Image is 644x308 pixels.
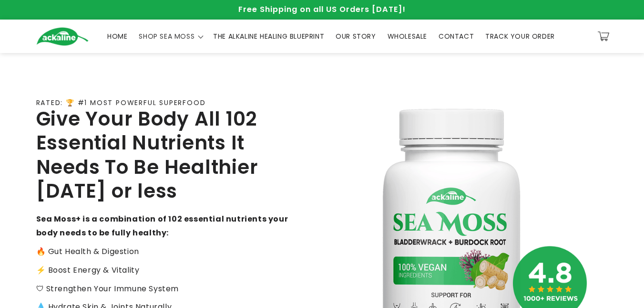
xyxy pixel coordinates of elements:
a: WHOLESALE [382,26,433,46]
span: Free Shipping on all US Orders [DATE]! [238,4,406,15]
span: HOME [107,32,127,41]
a: HOME [102,26,133,46]
strong: Sea Moss+ is a combination of 102 essential nutrients your body needs to be fully healthy: [36,213,288,238]
p: 🛡 Strengthen Your Immune System [36,282,289,296]
a: OUR STORY [330,26,381,46]
p: 🔥 Gut Health & Digestion [36,245,289,259]
summary: SHOP SEA MOSS [133,26,207,46]
span: THE ALKALINE HEALING BLUEPRINT [213,32,324,41]
span: OUR STORY [336,32,376,41]
p: RATED: 🏆 #1 MOST POWERFUL SUPERFOOD [36,99,206,107]
h2: Give Your Body All 102 Essential Nutrients It Needs To Be Healthier [DATE] or less [36,107,289,203]
a: CONTACT [433,26,480,46]
span: SHOP SEA MOSS [139,32,194,41]
p: ⚡️ Boost Energy & Vitality [36,264,289,277]
a: THE ALKALINE HEALING BLUEPRINT [207,26,330,46]
img: Ackaline [36,27,89,46]
span: CONTACT [439,32,474,41]
span: TRACK YOUR ORDER [485,32,555,41]
span: WHOLESALE [388,32,427,41]
a: TRACK YOUR ORDER [480,26,561,46]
